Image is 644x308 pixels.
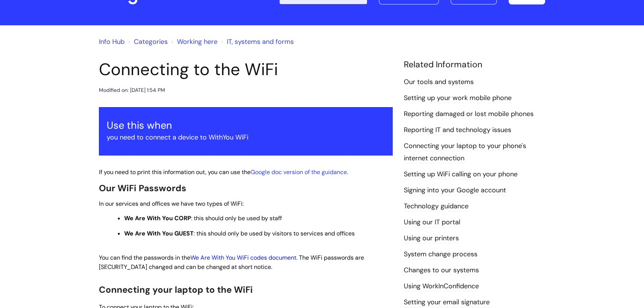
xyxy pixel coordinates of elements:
[134,37,168,46] a: Categories
[99,200,244,208] span: In our services and offices we have two types of WiFi:
[219,36,294,48] li: IT, systems and forms
[124,214,191,222] strong: We Are With You CORP
[404,93,512,103] a: Setting up your work mobile phone
[404,170,518,179] a: Setting up WiFi calling on your phone
[404,298,490,307] a: Setting your email signature
[404,218,460,227] a: Using our IT portal
[404,141,526,163] a: Connecting your laptop to your phone's internet connection
[251,168,347,176] a: Google doc version of the guidance
[124,230,355,237] span: : this should only be used by visitors to services and offices
[99,254,364,271] span: You can find the passwords in the . The WiFi passwords are [SECURITY_DATA] changed and can be cha...
[404,109,534,119] a: Reporting damaged or lost mobile phones
[404,266,479,275] a: Changes to our systems
[404,250,477,259] a: System change process
[107,119,385,131] h3: Use this when
[404,282,479,291] a: Using WorkInConfidence
[99,86,165,95] div: Modified on: [DATE] 1:54 PM
[404,60,545,70] h4: Related Information
[99,182,186,194] span: Our WiFi Passwords
[404,202,468,211] a: Technology guidance
[124,214,282,222] span: : this should only be used by staff
[227,37,294,46] a: IT, systems and forms
[99,37,125,46] a: Info Hub
[126,36,168,48] li: Solution home
[404,77,474,87] a: Our tools and systems
[177,37,218,46] a: Working here
[404,125,511,135] a: Reporting IT and technology issues
[124,230,194,237] strong: We Are With You GUEST
[99,60,393,80] h1: Connecting to the WiFi
[107,131,385,143] p: you need to connect a device to WithYou WiFi
[404,234,459,243] a: Using our printers
[170,36,218,48] li: Working here
[404,186,506,195] a: Signing into your Google account
[190,254,296,262] a: We Are With You WiFi codes document
[99,284,253,295] span: Connecting your laptop to the WiFi
[99,168,348,176] span: If you need to print this information out, you can use the .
